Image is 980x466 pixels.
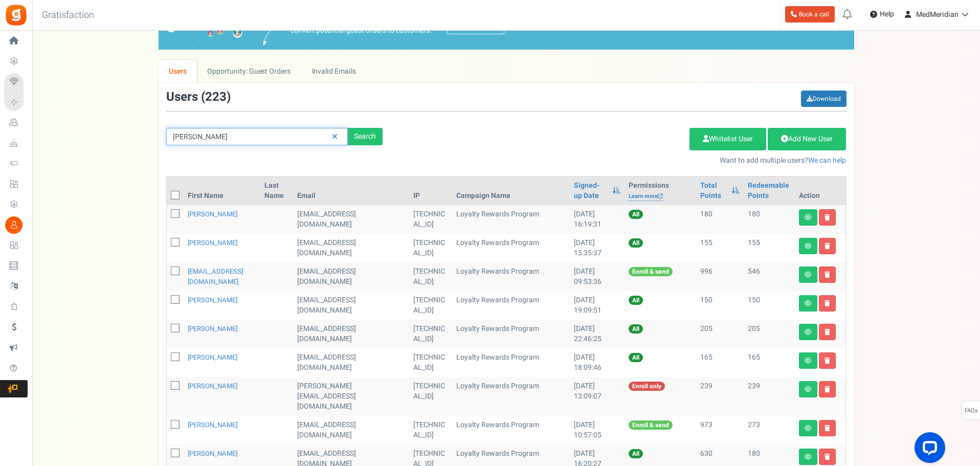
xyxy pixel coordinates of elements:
[452,176,570,205] th: Campaign Name
[293,205,409,234] td: [EMAIL_ADDRESS][DOMAIN_NAME]
[293,377,409,416] td: [PERSON_NAME][EMAIL_ADDRESS][DOMAIN_NAME]
[825,300,830,306] i: Delete user
[452,234,570,262] td: Loyalty Rewards Program
[327,128,343,146] a: Reset
[166,128,348,145] input: Search by email or name
[5,4,28,27] img: Gratisfaction
[188,449,237,458] a: [PERSON_NAME]
[293,176,409,205] th: Email
[629,210,643,219] span: All
[805,214,812,220] i: View details
[805,386,812,392] i: View details
[696,348,744,377] td: 165
[409,377,452,416] td: [TECHNICAL_ID]
[31,5,105,26] h3: Gratisfaction
[205,88,227,106] span: 223
[452,291,570,320] td: Loyalty Rewards Program
[452,348,570,377] td: Loyalty Rewards Program
[801,91,847,107] a: Download
[197,60,301,83] a: Opportunity: Guest Orders
[689,128,766,150] a: Whitelist User
[570,291,625,320] td: [DATE] 19:09:51
[293,348,409,377] td: [EMAIL_ADDRESS][DOMAIN_NAME]
[409,234,452,262] td: [TECHNICAL_ID]
[744,262,794,291] td: 546
[805,300,812,306] i: View details
[744,205,794,234] td: 180
[452,416,570,445] td: Loyalty Rewards Program
[188,324,237,334] a: [PERSON_NAME]
[293,262,409,291] td: [EMAIL_ADDRESS][DOMAIN_NAME]
[696,291,744,320] td: 150
[409,205,452,234] td: [TECHNICAL_ID]
[700,181,727,201] a: Total Points
[825,272,830,278] i: Delete user
[188,381,237,391] a: [PERSON_NAME]
[409,348,452,377] td: [TECHNICAL_ID]
[570,234,625,262] td: [DATE] 15:35:37
[625,176,696,205] th: Permissions
[629,382,665,391] span: Enroll only
[696,234,744,262] td: 155
[964,401,978,420] span: FAQs
[744,291,794,320] td: 150
[293,320,409,348] td: [EMAIL_ADDRESS][DOMAIN_NAME]
[452,377,570,416] td: Loyalty Rewards Program
[916,9,959,20] span: MedMeridian
[629,449,643,458] span: All
[409,416,452,445] td: [TECHNICAL_ID]
[570,205,625,234] td: [DATE] 16:19:31
[696,320,744,348] td: 205
[744,377,794,416] td: 239
[452,320,570,348] td: Loyalty Rewards Program
[696,262,744,291] td: 996
[629,353,643,362] span: All
[744,320,794,348] td: 205
[348,128,383,145] div: Search
[188,352,237,362] a: [PERSON_NAME]
[866,6,898,23] a: Help
[629,238,643,248] span: All
[570,377,625,416] td: [DATE] 13:09:07
[877,9,894,19] span: Help
[409,320,452,348] td: [TECHNICAL_ID]
[629,192,663,201] a: Learn more
[825,454,830,460] i: Delete user
[188,295,237,305] a: [PERSON_NAME]
[398,156,847,166] p: Want to add multiple users?
[795,176,846,205] th: Action
[744,234,794,262] td: 155
[188,238,237,248] a: [PERSON_NAME]
[159,60,197,83] a: Users
[825,386,830,392] i: Delete user
[805,243,812,249] i: View details
[696,416,744,445] td: 973
[570,416,625,445] td: [DATE] 10:57:05
[805,329,812,335] i: View details
[744,416,794,445] td: 273
[293,416,409,445] td: [EMAIL_ADDRESS][DOMAIN_NAME]
[629,267,673,276] span: Enroll & send
[696,205,744,234] td: 180
[696,377,744,416] td: 239
[825,425,830,431] i: Delete user
[293,291,409,320] td: [EMAIL_ADDRESS][DOMAIN_NAME]
[825,358,830,364] i: Delete user
[570,348,625,377] td: [DATE] 18:09:46
[263,24,283,46] img: images
[452,262,570,291] td: Loyalty Rewards Program
[166,91,231,104] h3: Users ( )
[825,214,830,220] i: Delete user
[805,272,812,278] i: View details
[570,320,625,348] td: [DATE] 22:46:25
[570,262,625,291] td: [DATE] 09:53:36
[409,262,452,291] td: [TECHNICAL_ID]
[629,324,643,334] span: All
[188,267,243,286] a: [EMAIL_ADDRESS][DOMAIN_NAME]
[188,420,237,430] a: [PERSON_NAME]
[409,291,452,320] td: [TECHNICAL_ID]
[184,176,260,205] th: First Name
[744,348,794,377] td: 165
[574,181,608,201] a: Signed-up Date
